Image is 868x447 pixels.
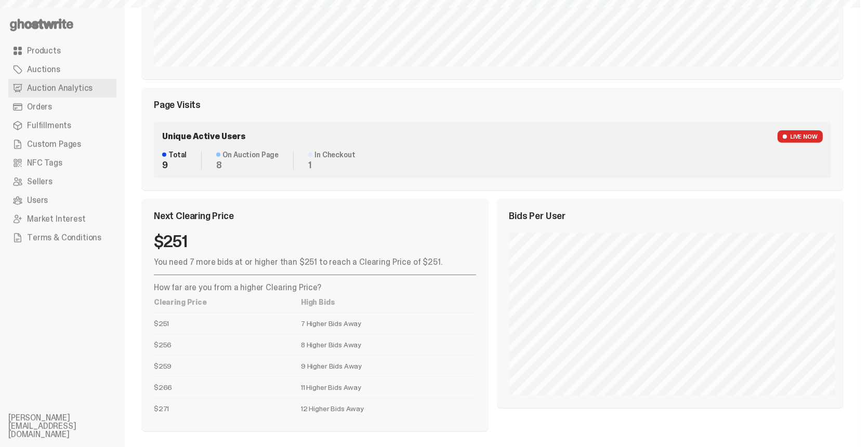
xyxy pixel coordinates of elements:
td: 9 Higher Bids Away [301,355,476,376]
span: Terms & Conditions [27,234,101,242]
span: Users [27,196,48,205]
td: $259 [154,355,301,376]
span: Products [27,47,61,55]
td: $271 [154,398,301,419]
span: LIVE NOW [778,130,823,143]
div: $251 [154,233,476,250]
span: Market Interest [27,215,86,223]
td: $256 [154,334,301,355]
span: Sellers [27,178,52,186]
dd: 1 [308,160,355,170]
a: Sellers [8,172,116,191]
td: 11 Higher Bids Away [301,376,476,398]
a: Market Interest [8,210,116,228]
a: Auction Analytics [8,79,116,98]
p: How far are you from a higher Clearing Price? [154,283,476,292]
span: Custom Pages [27,140,81,148]
dt: Total [162,151,187,158]
a: Auctions [8,60,116,79]
span: Orders [27,103,52,111]
td: $266 [154,376,301,398]
a: Fulfillments [8,116,116,135]
a: Users [8,191,116,210]
td: 12 Higher Bids Away [301,398,476,419]
th: High Bids [301,292,476,313]
span: Bids Per User [509,211,566,221]
span: Next Clearing Price [154,211,234,221]
dd: 8 [216,160,279,170]
a: Custom Pages [8,135,116,154]
td: 7 Higher Bids Away [301,313,476,334]
li: [PERSON_NAME][EMAIL_ADDRESS][DOMAIN_NAME] [8,414,133,439]
span: Unique Active Users [162,132,246,141]
th: Clearing Price [154,292,301,313]
p: You need 7 more bids at or higher than $251 to reach a Clearing Price of $251. [154,258,476,266]
dt: On Auction Page [216,151,279,158]
span: Page Visits [154,100,201,110]
a: Orders [8,98,116,116]
dd: 9 [162,160,187,170]
a: NFC Tags [8,154,116,172]
dt: In Checkout [308,151,355,158]
a: Products [8,42,116,60]
span: Auction Analytics [27,84,93,92]
td: 8 Higher Bids Away [301,334,476,355]
a: Terms & Conditions [8,228,116,247]
span: NFC Tags [27,159,62,167]
td: $251 [154,313,301,334]
span: Auctions [27,65,60,74]
span: Fulfillments [27,121,71,130]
